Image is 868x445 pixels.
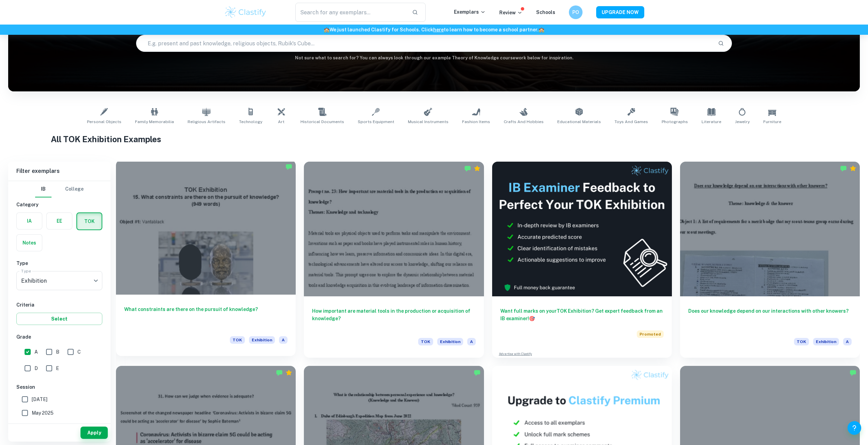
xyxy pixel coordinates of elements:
button: Notes [17,235,42,251]
span: Historical Documents [300,119,344,125]
img: Marked [276,369,283,376]
span: Personal Objects [87,119,121,125]
h6: Grade [16,333,102,341]
span: A [467,338,476,345]
span: 🏫 [324,27,329,32]
h6: How important are material tools in the production or acquisition of knowledge? [312,307,475,330]
span: Technology [239,119,262,125]
a: How important are material tools in the production or acquisition of knowledge?TOKExhibitionA [304,162,484,358]
label: Type [21,268,31,274]
span: Exhibition [249,336,275,344]
h6: Session [16,383,102,391]
span: Exhibition [813,338,839,345]
h6: We just launched Clastify for Schools. Click to learn how to become a school partner. [1,26,867,33]
span: Photographs [662,119,688,125]
button: PO [569,5,583,19]
img: Marked [840,165,847,172]
h6: Want full marks on your TOK Exhibition ? Get expert feedback from an IB examiner! [500,307,664,322]
span: Literature [702,119,721,125]
a: Schools [536,10,555,15]
button: EE [47,213,72,229]
span: 🎯 [529,316,535,321]
input: E.g. present and past knowledge, religious objects, Rubik's Cube... [136,34,713,53]
h6: What constraints are there on the pursuit of knowledge? [124,306,288,328]
img: Marked [285,163,292,170]
h6: Does our knowledge depend on our interactions with other knowers? [688,307,852,330]
span: Crafts and Hobbies [504,119,544,125]
h1: All TOK Exhibition Examples [51,133,817,145]
button: Help and Feedback [848,421,861,435]
h6: Criteria [16,301,102,309]
img: Thumbnail [492,162,672,296]
button: College [65,181,84,197]
img: Marked [464,165,471,172]
img: Marked [474,369,481,376]
span: A [843,338,852,345]
div: Exhibition [16,271,102,290]
button: Select [16,313,102,325]
div: Premium [285,369,292,376]
span: D [34,365,38,372]
img: Clastify logo [224,5,267,19]
span: E [56,365,59,372]
button: IB [35,181,52,197]
input: Search for any exemplars... [295,3,407,22]
h6: Not sure what to search for? You can always look through our example Theory of Knowledge coursewo... [8,55,860,61]
span: TOK [418,338,433,345]
p: Review [499,9,523,16]
div: Filter type choice [35,181,84,197]
span: 🏫 [539,27,544,32]
a: Advertise with Clastify [499,352,532,356]
a: Does our knowledge depend on our interactions with other knowers?TOKExhibitionA [680,162,860,358]
h6: PO [572,9,579,16]
img: Marked [850,369,856,376]
span: [DATE] [32,396,47,403]
p: Exemplars [454,8,486,16]
span: Promoted [637,330,664,338]
h6: Type [16,259,102,267]
h6: Category [16,201,102,208]
button: Apply [80,427,108,439]
span: Toys and Games [615,119,648,125]
span: May 2025 [32,409,54,417]
div: Premium [474,165,481,172]
span: Furniture [763,119,781,125]
div: Premium [850,165,856,172]
span: Exhibition [437,338,463,345]
a: What constraints are there on the pursuit of knowledge?TOKExhibitionA [116,162,296,358]
span: Fashion Items [462,119,490,125]
span: TOK [230,336,245,344]
span: A [34,348,38,356]
span: B [56,348,59,356]
span: Religious Artifacts [188,119,225,125]
span: Educational Materials [557,119,601,125]
a: here [433,27,444,32]
span: Family Memorabilia [135,119,174,125]
span: Jewelry [735,119,750,125]
span: C [77,348,81,356]
button: Search [715,38,727,49]
span: TOK [794,338,809,345]
button: UPGRADE NOW [596,6,644,18]
span: Art [278,119,284,125]
h6: Filter exemplars [8,162,111,181]
a: Want full marks on yourTOK Exhibition? Get expert feedback from an IB examiner!PromotedAdvertise ... [492,162,672,358]
button: IA [17,213,42,229]
span: Sports Equipment [358,119,394,125]
span: Musical Instruments [408,119,448,125]
button: TOK [77,213,102,229]
span: A [279,336,288,344]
